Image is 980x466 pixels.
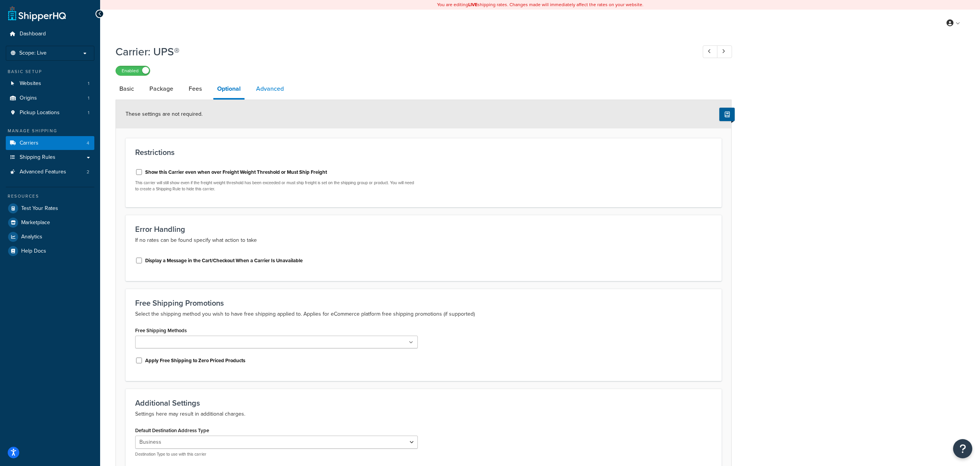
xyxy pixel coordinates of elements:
[135,328,187,333] label: Free Shipping Methods
[87,169,89,175] span: 2
[20,80,41,87] span: Websites
[6,136,94,150] li: Carriers
[135,409,712,419] p: Settings here may result in additional charges.
[6,27,94,41] a: Dashboard
[126,110,203,118] span: These settings are not required.
[20,95,37,102] span: Origins
[953,439,972,458] button: Open Resource Center
[252,80,288,98] a: Advanced
[6,106,94,120] li: Pickup Locations
[717,45,732,58] a: Next Record
[135,299,712,307] h3: Free Shipping Promotions
[21,248,46,255] span: Help Docs
[88,95,89,102] span: 1
[21,205,58,212] span: Test Your Rates
[135,428,209,433] label: Default Destination Address Type
[21,234,42,240] span: Analytics
[6,193,94,200] div: Resources
[116,66,150,75] label: Enabled
[135,148,712,156] h3: Restrictions
[19,50,47,57] span: Scope: Live
[20,154,55,161] span: Shipping Rules
[468,1,477,8] b: LIVE
[6,106,94,120] a: Pickup Locations1
[719,108,735,121] button: Show Help Docs
[116,44,689,59] h1: Carrier: UPS®
[6,136,94,150] a: Carriers4
[213,80,245,100] a: Optional
[145,257,303,264] label: Display a Message in the Cart/Checkout When a Carrier Is Unavailable
[88,80,89,87] span: 1
[135,236,712,245] p: If no rates can be found specify what action to take
[6,91,94,105] a: Origins1
[6,150,94,165] a: Shipping Rules
[145,169,327,176] label: Show this Carrier even when over Freight Weight Threshold or Must Ship Freight
[135,180,418,192] p: This carrier will still show even if the freight weight threshold has been exceeded or must ship ...
[6,128,94,134] div: Manage Shipping
[20,140,39,146] span: Carriers
[88,110,89,116] span: 1
[6,77,94,91] a: Websites1
[6,165,94,179] a: Advanced Features2
[135,225,712,233] h3: Error Handling
[135,399,712,407] h3: Additional Settings
[145,357,245,364] label: Apply Free Shipping to Zero Priced Products
[20,31,46,37] span: Dashboard
[135,310,712,319] p: Select the shipping method you wish to have free shipping applied to. Applies for eCommerce platf...
[87,140,89,146] span: 4
[21,220,50,226] span: Marketplace
[6,77,94,91] li: Websites
[20,110,60,116] span: Pickup Locations
[6,91,94,105] li: Origins
[6,165,94,179] li: Advanced Features
[6,244,94,258] a: Help Docs
[116,80,138,98] a: Basic
[185,80,206,98] a: Fees
[703,45,718,58] a: Previous Record
[146,80,177,98] a: Package
[20,169,66,175] span: Advanced Features
[6,68,94,75] div: Basic Setup
[6,201,94,215] a: Test Your Rates
[6,230,94,244] a: Analytics
[135,451,418,457] p: Destination Type to use with this carrier
[6,216,94,230] a: Marketplace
